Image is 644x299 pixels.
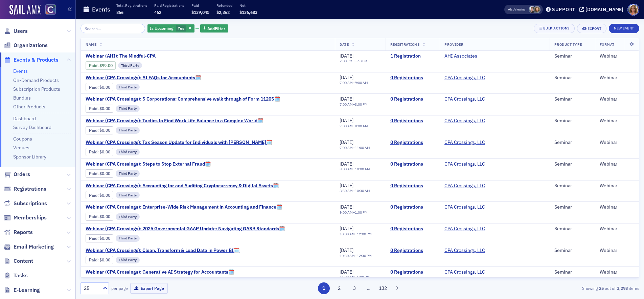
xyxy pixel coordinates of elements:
button: Bulk Actions [534,24,575,33]
a: Subscriptions [4,200,47,207]
time: 7:00 AM [340,80,353,85]
div: Third Party [116,84,140,90]
a: Organizations [4,42,48,49]
div: Third Party [116,213,140,220]
time: 10:00 AM [340,232,355,236]
span: Is Upcoming [150,25,174,31]
a: Webinar (CPA Crossings): Generative AI Strategy for Accountants🗓️ [86,269,234,275]
span: … [364,285,373,291]
span: [DATE] [340,96,353,102]
p: Total Registrations [116,3,147,8]
a: 0 Registrations [390,161,435,167]
div: Third Party [116,192,140,198]
time: 11:00 AM [340,275,355,279]
div: Bulk Actions [543,26,570,30]
strong: 3,298 [616,285,629,291]
span: : [89,106,99,111]
span: $2,362 [216,9,230,15]
div: Webinar [600,161,634,167]
span: $99.00 [99,63,113,68]
a: On-Demand Products [13,77,59,83]
div: Webinar [600,226,634,232]
button: 2 [333,282,345,294]
div: Webinar [600,75,634,81]
span: : [89,257,99,262]
span: Date [340,42,349,47]
span: $0.00 [99,85,110,90]
span: Pamela Galey-Coleman [529,6,536,13]
span: $0.00 [99,149,110,154]
a: Subscription Products [13,86,60,92]
time: 7:00 AM [340,145,353,150]
a: Webinar (CPA Crossings): S Corporations: Comprehensive walk through of Form 1120S🗓️ [86,96,280,102]
a: Webinar (CPA Crossings): AI FAQs for Accountants🗓️ [86,75,201,81]
span: Viewing [508,7,525,12]
span: : [89,85,99,90]
a: Coupons [13,136,32,142]
time: 1:00 PM [357,275,370,279]
div: Paid: 0 - $0 [86,213,113,221]
span: Registrations [390,42,420,47]
div: – [340,254,372,258]
div: – [340,146,370,150]
a: 0 Registrations [390,204,435,210]
a: Webinar (CPA Crossings): Tactics to Find Work Life Balance in a Complex World🗓️ [86,118,263,124]
span: Yes [178,25,184,31]
a: CPA Crossings, LLC [444,269,485,275]
a: 0 Registrations [390,140,435,146]
p: Net [239,3,257,8]
time: 12:00 PM [357,232,372,236]
a: Other Products [13,104,45,110]
div: – [340,81,368,85]
p: Paid Registrations [154,3,184,8]
span: AHI Associates [444,53,487,59]
a: CPA Crossings, LLC [444,75,485,81]
div: Third Party [116,235,140,242]
a: CPA Crossings, LLC [444,161,485,167]
div: – [340,59,367,63]
span: [DATE] [340,269,353,275]
a: Events [13,68,28,74]
a: Paid [89,149,97,154]
button: New Event [609,24,639,33]
a: SailAMX [9,5,41,16]
span: Profile [627,4,639,16]
div: Third Party [116,149,140,155]
button: 3 [349,282,361,294]
time: 3:40 PM [354,59,367,63]
a: Paid [89,193,97,198]
a: Paid [89,106,97,111]
span: CPA Crossings, LLC [444,183,487,189]
a: Paid [89,236,97,241]
a: Paid [89,85,97,90]
time: 10:30 AM [340,253,355,258]
span: [DATE] [340,161,353,167]
span: : [89,214,99,219]
div: – [340,275,370,279]
span: $136,683 [239,9,257,15]
div: Seminar [554,161,590,167]
a: Webinar (CPA Crossings): Enterprise-Wide Risk Management in Accounting and Finance🗓️ [86,204,282,210]
a: Paid [89,214,97,219]
span: Webinar (AHI): The Mindful-CPA [86,53,199,59]
a: Reports [4,229,33,236]
span: : [89,236,99,241]
time: 11:00 AM [355,145,370,150]
a: Paid [89,257,97,262]
a: Webinar (CPA Crossings): 2025 Governmental GAAP Update: Navigating GASB Standards🗓️ [86,226,285,232]
span: 866 [116,9,123,15]
strong: 25 [598,285,605,291]
div: Seminar [554,183,590,189]
a: Venues [13,145,29,151]
span: 462 [154,9,161,15]
button: 132 [377,282,389,294]
span: CPA Crossings, LLC [444,204,487,210]
div: – [340,189,370,193]
span: Registrations [14,185,46,193]
div: Webinar [600,140,634,146]
button: Export Page [130,283,168,294]
a: Events & Products [4,56,59,64]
